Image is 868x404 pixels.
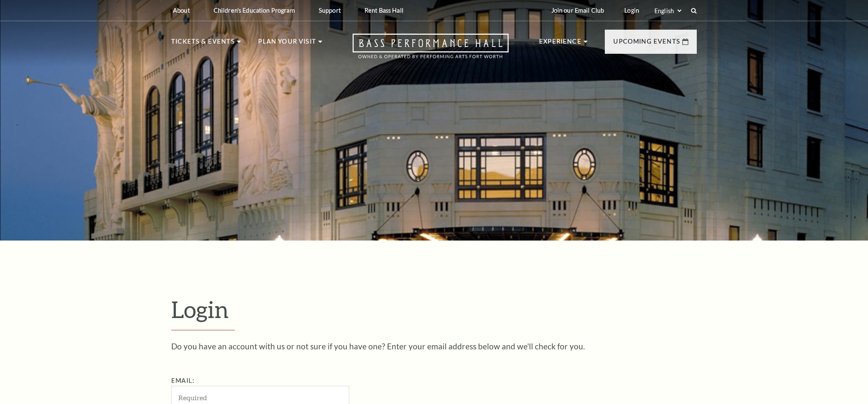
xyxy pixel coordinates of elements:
p: Tickets & Events [171,36,235,52]
label: Email: [171,377,195,384]
span: Login [171,296,229,323]
select: Select: [653,7,683,15]
p: Plan Your Visit [258,36,316,52]
p: Do you have an account with us or not sure if you have one? Enter your email address below and we... [171,342,697,350]
p: Children's Education Program [214,7,295,14]
p: About [173,7,190,14]
p: Rent Bass Hall [364,7,403,14]
p: Upcoming Events [613,36,680,52]
p: Support [319,7,341,14]
p: Experience [539,36,581,52]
